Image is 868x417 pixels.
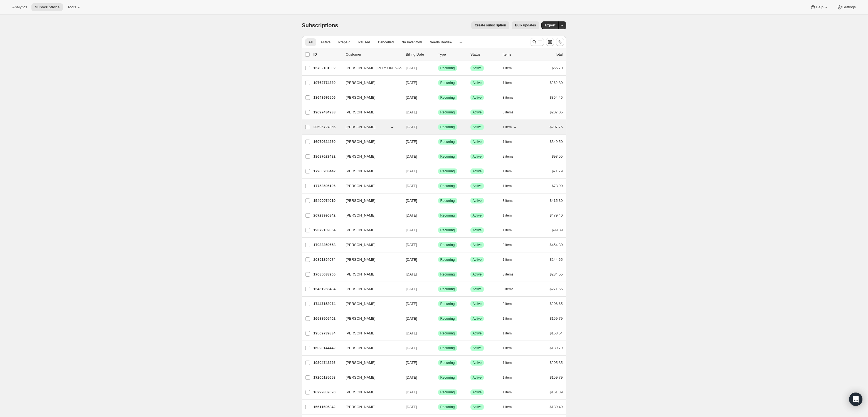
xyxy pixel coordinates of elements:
span: [DATE] [406,272,417,276]
button: [PERSON_NAME] [PERSON_NAME] [342,64,398,73]
span: 1 item [503,125,512,129]
div: 17933369658[PERSON_NAME][DATE]SuccessRecurringSuccessActive2 items$454.30 [314,241,563,249]
button: 1 item [503,123,518,131]
span: [DATE] [406,243,417,247]
span: [DATE] [406,110,417,114]
p: Status [470,52,498,57]
span: [DATE] [406,287,417,291]
p: 20696727866 [314,124,341,130]
button: 2 items [503,241,520,249]
span: Active [473,361,482,365]
span: 2 items [503,154,514,159]
span: [PERSON_NAME] [346,110,376,115]
span: Recurring [440,140,455,144]
span: $161.39 [550,390,563,394]
div: 17447158074[PERSON_NAME][DATE]SuccessRecurringSuccessActive2 items$206.65 [314,300,563,308]
span: Recurring [440,198,455,203]
span: Recurring [440,316,455,321]
span: Subscriptions [302,22,338,28]
div: 19762774330[PERSON_NAME][DATE]SuccessRecurringSuccessActive1 item$262.80 [314,79,563,87]
div: 16611606842[PERSON_NAME][DATE]SuccessRecurringSuccessActive1 item$139.49 [314,403,563,411]
button: 3 items [503,94,520,101]
span: [DATE] [406,228,417,232]
span: All [309,40,313,44]
span: [PERSON_NAME] [346,183,376,189]
span: 2 items [503,243,514,247]
span: $206.65 [550,302,563,306]
span: Recurring [440,361,455,365]
span: Active [473,390,482,394]
div: Items [503,52,531,57]
div: IDCustomerBilling DateTypeStatusItemsTotal [314,52,563,57]
button: 1 item [503,64,518,72]
button: 3 items [503,197,520,205]
span: [PERSON_NAME] [346,389,376,395]
button: 1 item [503,212,518,219]
p: 17933369658 [314,242,341,248]
button: 2 items [503,153,520,160]
span: $207.75 [550,125,563,129]
button: 1 item [503,344,518,352]
div: 19379159354[PERSON_NAME][DATE]SuccessRecurringSuccessActive1 item$99.89 [314,226,563,234]
span: 1 item [503,228,512,232]
button: Tools [64,3,85,11]
p: ID [314,52,341,57]
span: Export [545,23,555,28]
button: Create new view [457,38,465,46]
button: [PERSON_NAME] [342,137,398,146]
button: 5 items [503,108,520,116]
span: Active [473,184,482,188]
button: [PERSON_NAME] [342,240,398,249]
span: [PERSON_NAME] [346,331,376,336]
span: Active [473,95,482,100]
span: $454.30 [550,243,563,247]
span: Subscriptions [35,5,60,9]
span: 1 item [503,184,512,188]
span: [PERSON_NAME] [PERSON_NAME] [346,65,406,71]
button: 1 item [503,138,518,146]
p: 16299852090 [314,389,341,395]
span: [DATE] [406,140,417,144]
span: [DATE] [406,390,417,394]
span: Active [473,316,482,321]
p: Customer [346,52,401,57]
span: [DATE] [406,125,417,129]
button: [PERSON_NAME] [342,123,398,131]
span: Recurring [440,390,455,394]
span: Cancelled [378,40,394,44]
div: 17200185658[PERSON_NAME][DATE]SuccessRecurringSuccessActive1 item$159.79 [314,374,563,381]
span: 1 item [503,375,512,380]
div: 15490974010[PERSON_NAME][DATE]SuccessRecurringSuccessActive3 items$415.30 [314,197,563,205]
p: Billing Date [406,52,434,57]
button: Analytics [9,3,30,11]
button: 3 items [503,285,520,293]
p: 16020144442 [314,345,341,351]
span: [PERSON_NAME] [346,316,376,321]
span: $479.40 [550,213,563,217]
span: Active [473,405,482,409]
button: Help [807,3,832,11]
span: $99.89 [552,228,563,232]
span: [DATE] [406,346,417,350]
span: $244.65 [550,257,563,262]
span: Recurring [440,125,455,129]
p: 16588505402 [314,316,341,321]
span: $415.30 [550,198,563,203]
span: Active [473,198,482,203]
button: [PERSON_NAME] [342,403,398,411]
p: 19379159354 [314,227,341,233]
span: Bulk updates [515,23,536,28]
div: 16299852090[PERSON_NAME][DATE]SuccessRecurringSuccessActive1 item$161.39 [314,388,563,396]
span: [DATE] [406,81,417,85]
span: Recurring [440,243,455,247]
span: [DATE] [406,66,417,70]
span: [PERSON_NAME] [346,80,376,86]
span: [DATE] [406,405,417,409]
span: $271.65 [550,287,563,291]
p: 17900208442 [314,168,341,174]
button: Create subscription [471,21,509,29]
span: 1 item [503,331,512,336]
span: Recurring [440,169,455,173]
span: 1 item [503,346,512,350]
button: [PERSON_NAME] [342,93,398,102]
